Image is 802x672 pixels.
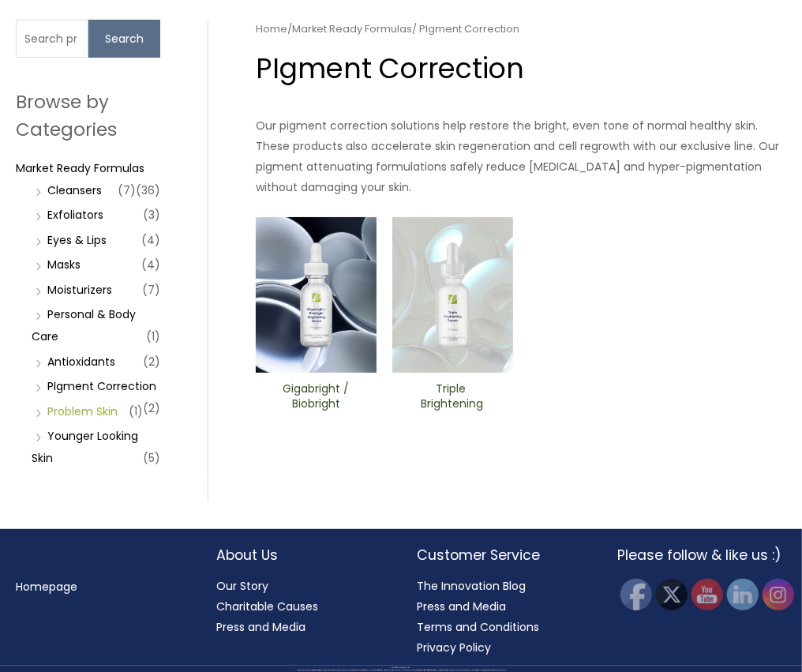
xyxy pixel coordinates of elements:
h2: Gigabright / Biobright Brightening Serum​ [269,381,363,411]
a: Privacy Policy [417,640,491,655]
a: Triple ​Brightening Serum [406,381,500,417]
a: Our Story [216,578,268,594]
div: All material on this Website, including design, text, images, logos and sounds, are owned by Cosm... [28,670,774,671]
a: Antioxidants [47,354,115,370]
h2: Browse by Categories [16,88,160,142]
a: Masks [47,257,81,272]
nav: About Us [216,576,385,637]
input: Search products… [16,20,88,58]
a: Home [256,21,287,36]
h2: About Us [216,545,385,565]
span: (7) [118,179,136,201]
h2: Please follow & like us :) [617,545,786,565]
a: Problem Skin [47,404,118,419]
span: (4) [141,229,160,251]
a: Press and Media [417,599,506,614]
span: (36) [136,179,160,201]
h2: Triple ​Brightening Serum [406,381,500,411]
span: (5) [143,447,160,469]
span: (1) [129,400,143,422]
a: The Innovation Blog [417,578,526,594]
img: Triple ​Brightening Serum [392,217,513,374]
img: Facebook [620,579,652,610]
a: Press and Media [216,619,305,635]
a: Terms and Conditions [417,619,539,635]
a: Younger Looking Skin [32,428,138,466]
a: Eyes & Lips [47,232,107,248]
a: PIgment Correction [47,378,156,394]
nav: Menu [16,576,185,597]
h1: PIgment Correction [256,49,785,88]
h2: Customer Service [417,545,586,565]
span: (7) [142,279,160,301]
span: Cosmetic Solutions [400,667,410,668]
span: (3) [143,204,160,226]
a: Market Ready Formulas [292,21,412,36]
nav: Customer Service [417,576,586,658]
a: Personal & Body Care [32,306,136,344]
p: Our pigment correction solutions help restore the bright, even tone of normal healthy skin. These... [256,115,785,197]
span: (4) [141,253,160,276]
a: Exfoliators [47,207,103,223]
span: (2) [143,397,160,419]
a: Market Ready Formulas [16,160,144,176]
img: Gigabright / Biobright Brightening Serum​ [256,217,377,374]
a: Charitable Causes [216,599,318,614]
span: (1) [146,325,160,347]
nav: Breadcrumb [256,20,785,39]
a: Gigabright / Biobright Brightening Serum​ [269,381,363,417]
img: Twitter [656,579,688,610]
a: Moisturizers [47,282,112,298]
a: Cleansers [47,182,102,198]
span: (2) [143,351,160,373]
button: Search [88,20,160,58]
a: Homepage [16,579,77,595]
div: Copyright © 2025 [28,667,774,669]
